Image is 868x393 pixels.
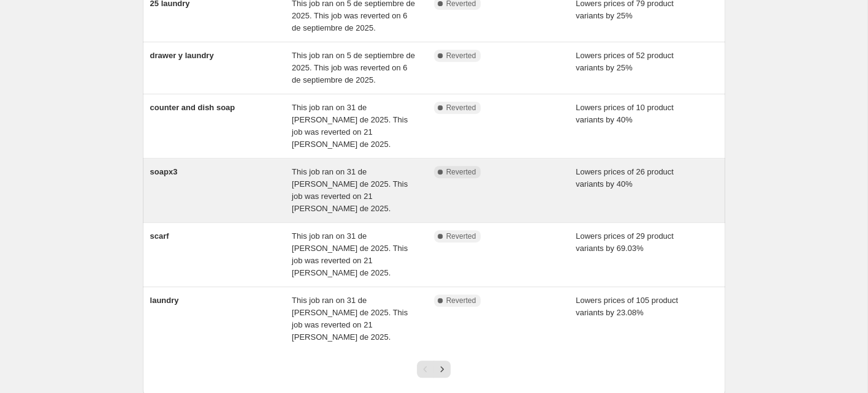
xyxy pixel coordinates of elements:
[417,361,451,378] nav: Pagination
[292,51,415,84] span: This job ran on 5 de septiembre de 2025. This job was reverted on 6 de septiembre de 2025.
[150,103,235,112] span: counter and dish soap
[292,296,408,342] span: This job ran on 31 de [PERSON_NAME] de 2025. This job was reverted on 21 [PERSON_NAME] de 2025.
[446,296,476,305] span: Reverted
[446,231,476,241] span: Reverted
[446,51,476,61] span: Reverted
[150,296,179,305] span: laundry
[150,167,178,176] span: soapx3
[433,361,451,378] button: Next
[576,51,674,72] span: Lowers prices of 52 product variants by 25%
[292,103,408,149] span: This job ran on 31 de [PERSON_NAME] de 2025. This job was reverted on 21 [PERSON_NAME] de 2025.
[292,167,408,213] span: This job ran on 31 de [PERSON_NAME] de 2025. This job was reverted on 21 [PERSON_NAME] de 2025.
[576,296,678,317] span: Lowers prices of 105 product variants by 23.08%
[292,231,408,277] span: This job ran on 31 de [PERSON_NAME] de 2025. This job was reverted on 21 [PERSON_NAME] de 2025.
[576,231,674,253] span: Lowers prices of 29 product variants by 69.03%
[446,103,476,113] span: Reverted
[576,167,674,189] span: Lowers prices of 26 product variants by 40%
[446,167,476,177] span: Reverted
[150,231,169,241] span: scarf
[150,51,214,60] span: drawer y laundry
[576,103,674,124] span: Lowers prices of 10 product variants by 40%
